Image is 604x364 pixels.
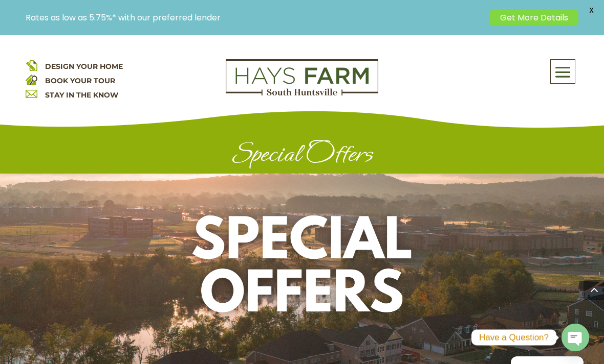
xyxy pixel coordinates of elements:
[26,13,485,22] p: Rates as low as 5.75%* with our preferred lender
[45,90,118,100] a: STAY IN THE KNOW
[60,138,544,174] h1: Special Offers
[45,62,123,71] a: DESIGN YOUR HOME
[226,59,378,96] img: Logo
[490,10,578,25] a: Get More Details
[26,59,37,71] img: design your home
[226,89,378,98] a: hays farm homes huntsville development
[26,74,37,85] img: book your home tour
[45,76,115,85] a: BOOK YOUR TOUR
[584,3,599,18] span: X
